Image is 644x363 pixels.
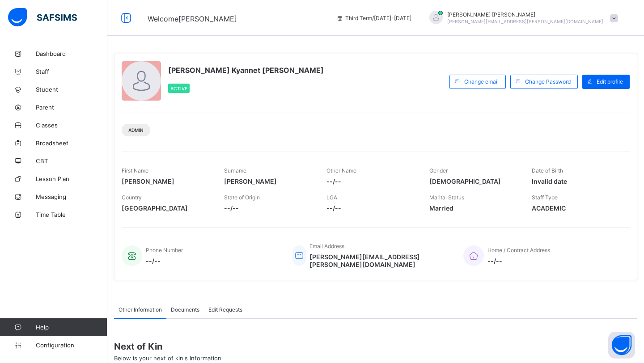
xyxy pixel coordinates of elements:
[114,355,221,362] span: Below is your next of kin's Information
[36,68,107,75] span: Staff
[36,104,107,111] span: Parent
[429,167,448,174] span: Gender
[608,332,635,359] button: Open asap
[122,167,148,174] span: First Name
[122,177,211,185] span: [PERSON_NAME]
[447,19,603,24] span: [PERSON_NAME][EMAIL_ADDRESS][PERSON_NAME][DOMAIN_NAME]
[224,204,313,212] span: --/--
[525,78,571,85] span: Change Password
[532,204,621,212] span: ACADEMIC
[122,194,142,201] span: Country
[36,139,107,147] span: Broadsheet
[146,257,183,265] span: --/--
[146,247,183,253] span: Phone Number
[326,167,356,174] span: Other Name
[309,253,450,268] span: [PERSON_NAME][EMAIL_ADDRESS][PERSON_NAME][DOMAIN_NAME]
[420,11,623,25] div: Florence KyannetSolomon
[8,8,77,27] img: safsims
[429,177,518,185] span: [DEMOGRAPHIC_DATA]
[36,342,107,349] span: Configuration
[447,11,603,18] span: [PERSON_NAME] [PERSON_NAME]
[336,15,411,21] span: session/term information
[36,193,107,200] span: Messaging
[224,177,313,185] span: [PERSON_NAME]
[532,167,563,174] span: Date of Birth
[309,243,344,249] span: Email Address
[429,194,464,201] span: Marital Status
[326,194,337,201] span: LGA
[168,66,324,75] span: [PERSON_NAME] Kyannet [PERSON_NAME]
[36,175,107,182] span: Lesson Plan
[128,127,144,133] span: Admin
[148,14,237,23] span: Welcome [PERSON_NAME]
[36,86,107,93] span: Student
[114,341,637,352] span: Next of Kin
[122,204,211,212] span: [GEOGRAPHIC_DATA]
[597,78,623,85] span: Edit profile
[224,194,260,201] span: State of Origin
[487,247,550,253] span: Home / Contract Address
[429,204,518,212] span: Married
[487,257,550,265] span: --/--
[36,50,107,57] span: Dashboard
[36,157,107,165] span: CBT
[532,177,621,185] span: Invalid date
[532,194,558,201] span: Staff Type
[208,306,242,313] span: Edit Requests
[36,211,107,218] span: Time Table
[170,86,187,91] span: Active
[119,306,162,313] span: Other Information
[326,177,415,185] span: --/--
[464,78,499,85] span: Change email
[171,306,199,313] span: Documents
[326,204,415,212] span: --/--
[36,324,107,331] span: Help
[36,122,107,129] span: Classes
[224,167,246,174] span: Surname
